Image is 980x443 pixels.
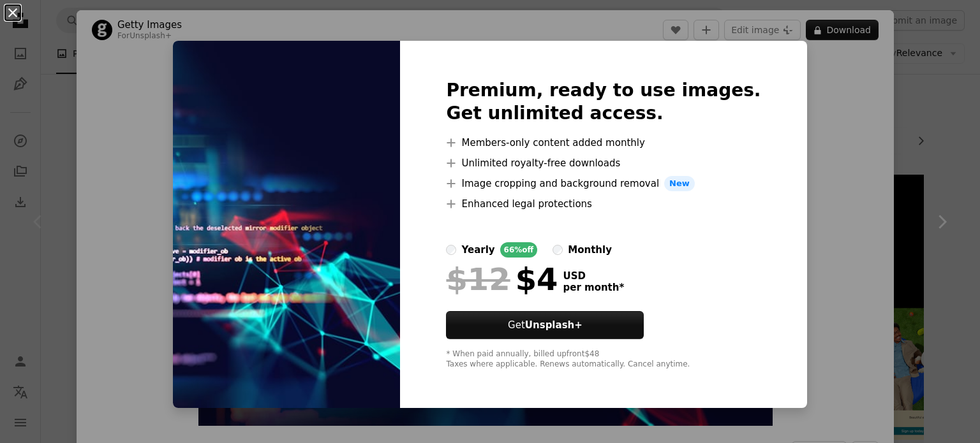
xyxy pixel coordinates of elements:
[563,282,624,293] span: per month *
[525,319,583,331] strong: Unsplash+
[173,41,400,408] img: premium_photo-1661877737564-3dfd7282efcb
[568,242,612,258] div: monthly
[553,245,563,255] input: monthly
[446,176,761,191] li: Image cropping and background removal
[563,270,624,282] span: USD
[446,263,558,296] div: $4
[446,156,761,171] li: Unlimited royalty-free downloads
[446,135,761,150] li: Members-only content added monthly
[446,79,761,125] h2: Premium, ready to use images. Get unlimited access.
[446,245,456,255] input: yearly66%off
[446,196,761,212] li: Enhanced legal protections
[446,263,510,296] span: $12
[446,349,761,370] div: * When paid annually, billed upfront $48 Taxes where applicable. Renews automatically. Cancel any...
[446,311,644,339] button: GetUnsplash+
[461,242,494,258] div: yearly
[500,242,538,258] div: 66% off
[664,176,695,191] span: New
